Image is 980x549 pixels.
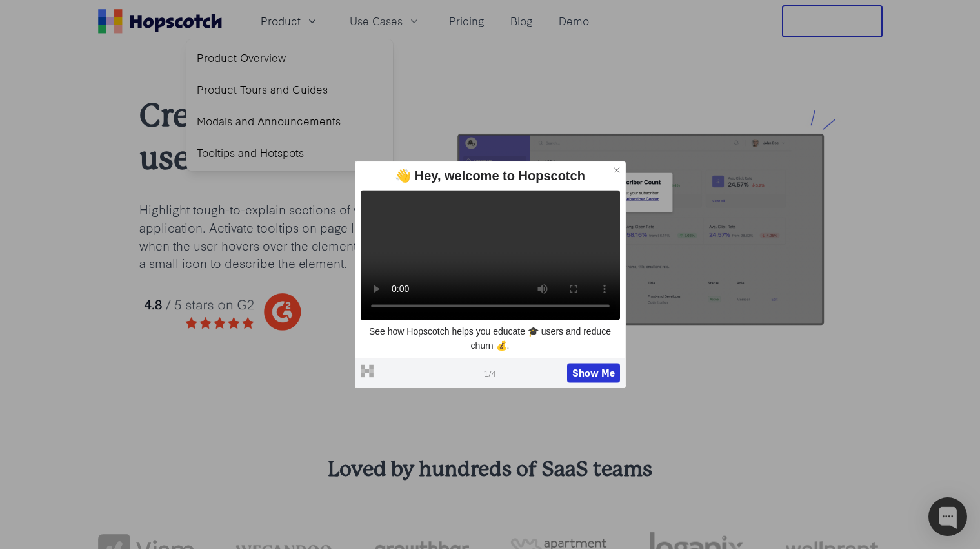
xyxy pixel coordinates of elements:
button: Product [253,10,326,32]
img: tooltips for your application [449,110,841,336]
button: Show Me [567,364,620,383]
img: hopscotch g2 [139,287,408,336]
h1: Create tooltips users will love [139,94,408,180]
span: Product [261,13,301,29]
a: Home [98,9,222,34]
span: 1 / 4 [484,367,496,378]
a: Blog [505,10,538,32]
a: Pricing [444,10,490,32]
p: See how Hopscotch helps you educate 🎓 users and reduce churn 💰. [361,325,620,353]
button: Free Trial [782,5,883,37]
p: Highlight tough-to-explain sections of your application. Activate tooltips on page load, when the... [139,200,408,273]
button: Use Cases [342,10,428,32]
span: Use Cases [350,13,403,29]
div: 👋 Hey, welcome to Hopscotch [361,167,620,185]
a: Demo [554,10,594,32]
a: Product Overview [192,45,388,71]
a: Product Tours and Guides [192,76,388,103]
a: Tooltips and Hotspots [192,140,388,166]
h3: Loved by hundreds of SaaS teams [98,455,883,484]
a: Modals and Announcements [192,108,388,134]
